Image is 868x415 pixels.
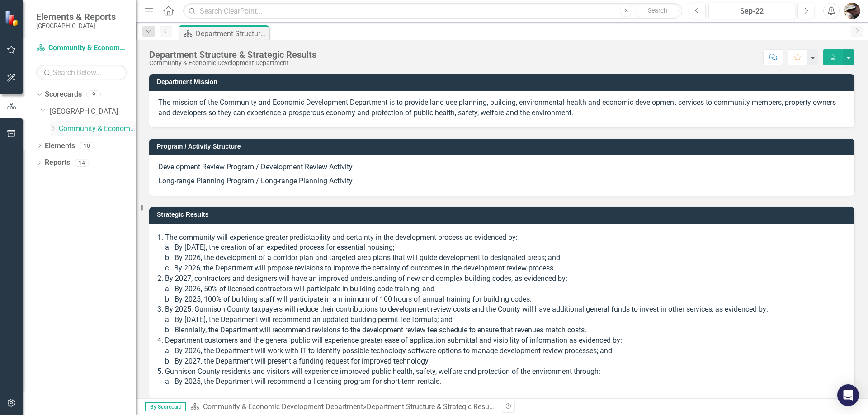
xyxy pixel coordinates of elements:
a: Scorecards [45,89,82,100]
a: Elements [45,141,75,151]
p: Development Review Program / Development Review Activity [158,162,845,174]
a: Community & Economic Development Department [36,43,127,53]
li: Gunnison County residents and visitors will experience improved public health, safety, welfare an... [165,367,845,387]
li: By 2025, Gunnison County taxpayers will reduce their contributions to development review costs an... [165,304,845,336]
a: Community & Economic Development Department [59,124,136,134]
span: By Scorecard [145,402,186,411]
div: Community & Economic Development Department [149,60,316,66]
a: Community & Economic Development Department [203,402,363,411]
img: Crystal Lambert [844,3,860,19]
span: Search [648,7,667,14]
div: 10 [80,142,94,149]
div: 9 [86,91,101,98]
div: Department Structure & Strategic Results [367,402,497,411]
h3: Department Mission [157,79,850,85]
input: Search Below... [36,65,127,80]
div: Sep-22 [712,6,792,17]
button: Search [635,5,680,17]
div: Open Intercom Messenger [837,384,859,406]
li: By 2027, contractors and designers will have an improved understanding of new and complex buildin... [165,274,845,305]
h3: Strategic Results [157,211,850,218]
div: » [190,402,495,412]
li: The community will experience greater predictability and certainty in the development process as ... [165,233,845,274]
div: Department Structure & Strategic Results [196,28,267,39]
p: The mission of the Community and Economic Development Department is to provide land use planning,... [158,98,845,118]
img: ClearPoint Strategy [5,10,20,26]
button: Sep-22 [708,3,795,19]
input: Search ClearPoint... [183,3,682,19]
li: Department customers and the general public will experience greater ease of application submittal... [165,336,845,367]
div: Department Structure & Strategic Results [149,50,316,60]
span: Elements & Reports [36,11,116,22]
p: Long-range Planning Program / Long-range Planning Activity [158,174,845,187]
a: Reports [45,158,70,168]
a: [GEOGRAPHIC_DATA] [50,107,136,117]
small: [GEOGRAPHIC_DATA] [36,22,116,29]
div: 14 [75,159,89,167]
h3: Program / Activity Structure [157,143,850,150]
